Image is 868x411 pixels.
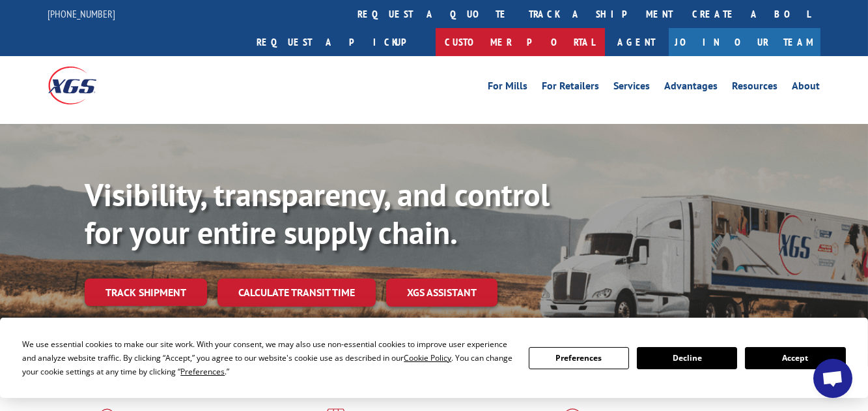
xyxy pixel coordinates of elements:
[813,359,852,398] div: Open chat
[529,347,629,369] button: Preferences
[85,279,207,306] a: Track shipment
[792,81,820,95] a: About
[386,279,497,307] a: XGS ASSISTANT
[488,81,528,95] a: For Mills
[404,352,451,363] span: Cookie Policy
[180,366,225,377] span: Preferences
[669,28,820,56] a: Join Our Team
[614,81,651,95] a: Services
[605,28,669,56] a: Agent
[247,28,436,56] a: Request a pickup
[85,174,550,252] b: Visibility, transparency, and control for your entire supply chain.
[745,347,845,369] button: Accept
[48,7,116,20] a: [PHONE_NUMBER]
[733,81,778,95] a: Resources
[22,337,512,378] div: We use essential cookies to make our site work. With your consent, we may also use non-essential ...
[637,347,737,369] button: Decline
[665,81,718,95] a: Advantages
[436,28,605,56] a: Customer Portal
[542,81,600,95] a: For Retailers
[217,279,376,307] a: Calculate transit time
